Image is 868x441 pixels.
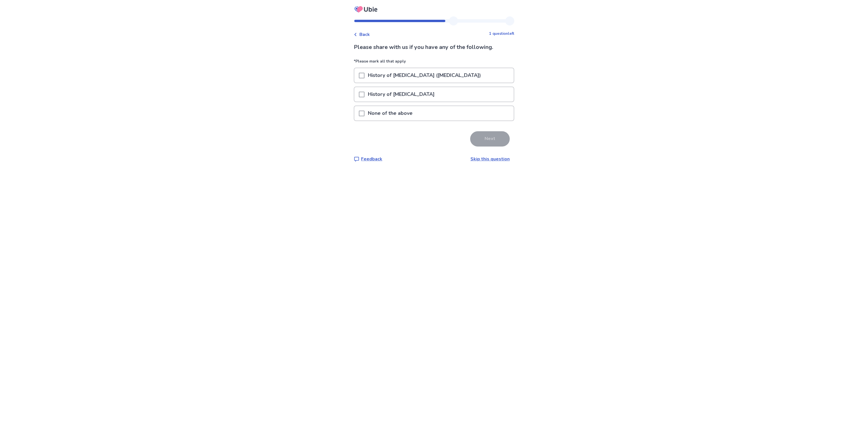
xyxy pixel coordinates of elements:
p: 1 question left [489,31,514,37]
p: Please share with us if you have any of the following. [354,43,514,51]
a: Feedback [354,156,382,162]
p: History of [MEDICAL_DATA] [364,87,438,102]
p: History of [MEDICAL_DATA] ([MEDICAL_DATA]) [364,68,484,83]
span: Back [359,31,370,38]
p: None of the above [364,106,416,121]
a: Skip this question [470,156,510,162]
button: Next [470,131,510,147]
p: Feedback [361,156,382,162]
p: *Please mark all that apply [354,58,514,68]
